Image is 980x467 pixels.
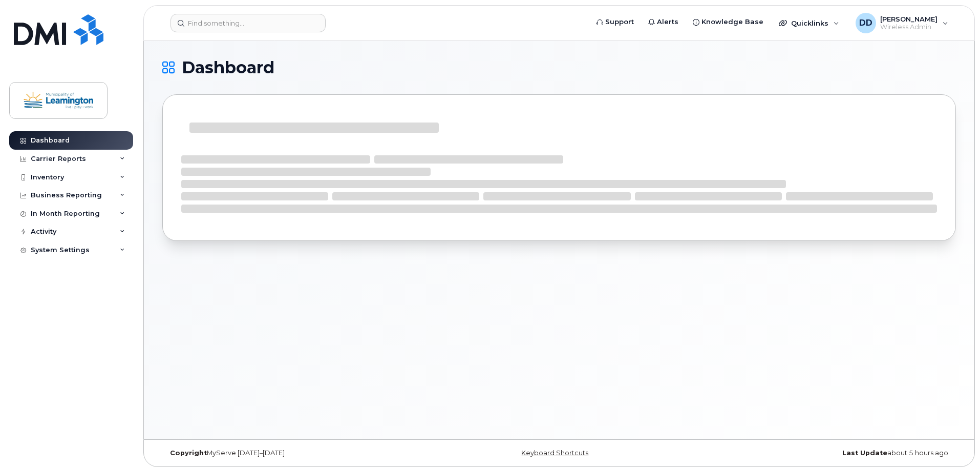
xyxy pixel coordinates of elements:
[182,60,274,75] span: Dashboard
[521,449,588,457] a: Keyboard Shortcuts
[842,449,887,457] strong: Last Update
[170,449,207,457] strong: Copyright
[691,449,956,457] div: about 5 hours ago
[162,449,427,457] div: MyServe [DATE]–[DATE]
